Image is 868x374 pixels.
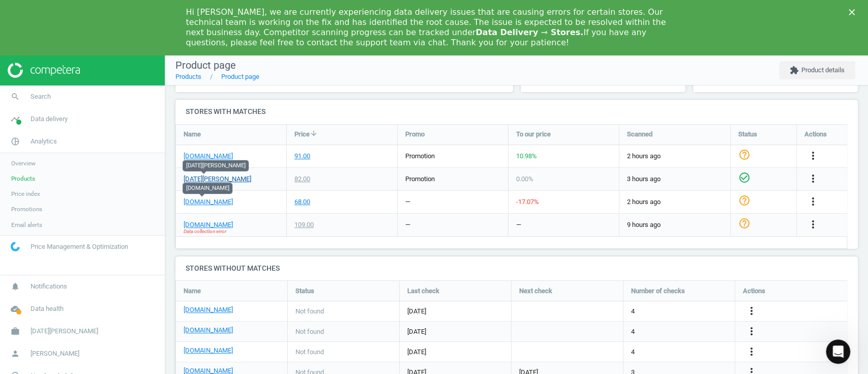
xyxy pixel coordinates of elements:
[175,100,858,124] h4: Stores with matches
[807,218,819,231] i: more_vert
[745,325,758,337] i: more_vert
[631,348,635,357] span: 4
[407,348,503,357] span: [DATE]
[6,109,25,129] i: timeline
[31,349,79,358] span: [PERSON_NAME]
[184,197,233,207] a: [DOMAIN_NAME]
[519,286,552,296] span: Next check
[405,220,410,229] div: —
[738,171,751,184] i: check_circle_outline
[516,198,539,206] span: -17.07 %
[184,228,226,235] span: Data collection error
[807,150,819,163] button: more_vert
[745,346,758,359] button: more_vert
[804,130,827,139] span: Actions
[807,150,819,162] i: more_vert
[738,149,751,161] i: help_outline
[183,183,232,194] div: [DOMAIN_NAME]
[807,172,819,186] button: more_vert
[405,197,410,207] div: —
[627,220,723,229] span: 9 hours ago
[407,327,503,336] span: [DATE]
[807,195,819,208] i: more_vert
[295,327,324,336] span: Not found
[184,326,233,335] a: [DOMAIN_NAME]
[6,322,25,341] i: work
[807,218,819,232] button: more_vert
[807,172,819,185] i: more_vert
[738,194,751,207] i: help_outline
[31,282,67,291] span: Notifications
[407,307,503,316] span: [DATE]
[294,175,310,184] div: 82.00
[627,130,652,139] span: Scanned
[221,73,259,80] a: Product page
[745,346,758,358] i: more_vert
[6,344,25,363] i: person
[627,152,723,161] span: 2 hours ago
[31,242,128,251] span: Price Management & Optimization
[31,304,64,313] span: Data health
[184,286,201,296] span: Name
[184,175,251,184] a: [DATE][PERSON_NAME]
[8,63,80,78] img: ajHJNr6hYgQAAAAASUVORK5CYII=
[738,130,757,139] span: Status
[184,346,233,355] a: [DOMAIN_NAME]
[826,339,850,364] iframe: Intercom live chat
[627,197,723,207] span: 2 hours ago
[175,73,201,80] a: Products
[295,348,324,357] span: Not found
[294,220,314,229] div: 109.00
[745,325,758,338] button: more_vert
[294,130,310,139] span: Price
[405,152,435,160] span: promotion
[295,286,314,296] span: Status
[516,220,521,229] div: —
[738,217,751,229] i: help_outline
[807,195,819,209] button: more_vert
[407,286,439,296] span: Last check
[294,197,310,207] div: 68.00
[310,129,318,137] i: arrow_downward
[184,152,233,161] a: [DOMAIN_NAME]
[11,159,36,167] span: Overview
[6,277,25,296] i: notifications
[295,307,324,316] span: Not found
[31,114,68,124] span: Data delivery
[631,286,685,296] span: Number of checks
[745,305,758,318] button: more_vert
[745,305,758,317] i: more_vert
[6,132,25,151] i: pie_chart_outlined
[31,327,98,336] span: [DATE][PERSON_NAME]
[11,242,20,251] img: wGWNvw8QSZomAAAAABJRU5ErkJggg==
[11,190,40,198] span: Price index
[779,61,855,79] button: extensionProduct details
[631,327,635,336] span: 4
[6,299,25,319] i: cloud_done
[184,305,233,314] a: [DOMAIN_NAME]
[6,87,25,106] i: search
[175,256,858,280] h4: Stores without matches
[475,27,583,37] b: Data Delivery ⇾ Stores.
[849,9,859,15] div: Close
[790,66,799,75] i: extension
[11,221,42,229] span: Email alerts
[186,7,666,48] div: Hi [PERSON_NAME], we are currently experiencing data delivery issues that are causing errors for ...
[743,286,765,296] span: Actions
[11,175,35,183] span: Products
[184,130,201,139] span: Name
[405,130,425,139] span: Promo
[184,220,233,229] a: [DOMAIN_NAME]
[516,175,533,183] span: 0.00 %
[516,130,551,139] span: To our price
[31,92,51,101] span: Search
[11,205,42,213] span: Promotions
[294,152,310,161] div: 91.00
[631,307,635,316] span: 4
[175,59,236,71] span: Product page
[405,175,435,183] span: promotion
[627,175,723,184] span: 3 hours ago
[31,137,57,146] span: Analytics
[183,160,249,171] div: [DATE][PERSON_NAME]
[516,152,537,160] span: 10.98 %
